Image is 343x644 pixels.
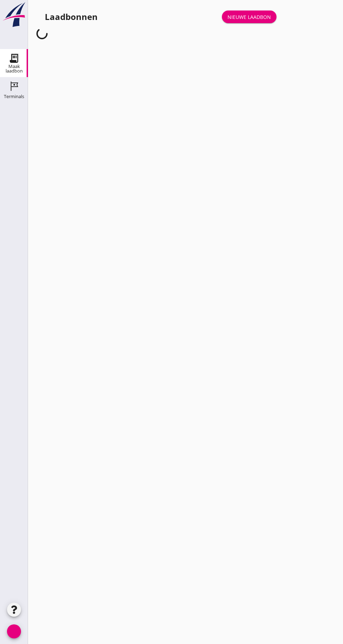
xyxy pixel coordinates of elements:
font: Nieuwe laadbon [227,14,271,20]
a: Nieuwe laadbon [222,11,276,23]
font: Maak laadbon [6,63,23,74]
font: Terminals [4,93,24,100]
font: Laadbonnen [45,11,98,22]
img: logo-small.a267ee39.svg [1,2,27,28]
